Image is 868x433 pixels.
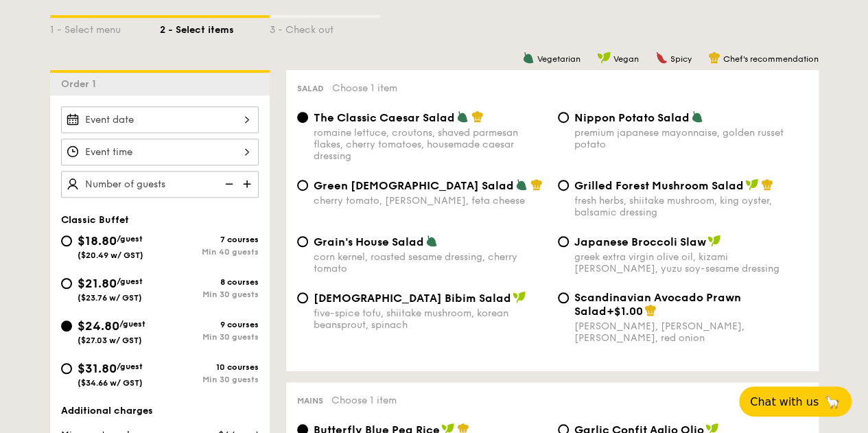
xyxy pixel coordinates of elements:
span: Grain's House Salad [314,235,424,248]
div: 10 courses [160,362,259,372]
input: Event time [61,139,259,165]
span: Order 1 [61,78,102,90]
img: icon-vegetarian.fe4039eb.svg [522,51,535,64]
span: Scandinavian Avocado Prawn Salad [574,291,741,318]
img: icon-vegetarian.fe4039eb.svg [425,235,438,247]
span: Vegan [613,54,639,64]
span: Vegetarian [537,54,580,64]
img: icon-add.58712e84.svg [238,171,259,197]
input: Number of guests [61,171,259,198]
div: corn kernel, roasted sesame dressing, cherry tomato [314,251,547,274]
span: ($20.49 w/ GST) [78,250,143,260]
span: Green [DEMOGRAPHIC_DATA] Salad [314,179,514,192]
div: cherry tomato, [PERSON_NAME], feta cheese [314,195,547,207]
img: icon-vegan.f8ff3823.svg [707,235,721,247]
img: icon-vegetarian.fe4039eb.svg [691,110,703,123]
input: Green [DEMOGRAPHIC_DATA] Saladcherry tomato, [PERSON_NAME], feta cheese [297,180,308,191]
img: icon-vegan.f8ff3823.svg [513,291,526,303]
img: icon-vegetarian.fe4039eb.svg [515,178,528,191]
div: 7 courses [160,235,259,244]
div: greek extra virgin olive oil, kizami [PERSON_NAME], yuzu soy-sesame dressing [574,251,808,274]
span: Grilled Forest Mushroom Salad [574,179,744,192]
input: Scandinavian Avocado Prawn Salad+$1.00[PERSON_NAME], [PERSON_NAME], [PERSON_NAME], red onion [558,292,569,303]
div: [PERSON_NAME], [PERSON_NAME], [PERSON_NAME], red onion [574,320,808,344]
span: Choose 1 item [331,395,397,406]
span: Spicy [670,54,692,64]
input: The Classic Caesar Saladromaine lettuce, croutons, shaved parmesan flakes, cherry tomatoes, house... [297,112,308,123]
div: Min 30 guests [160,290,259,299]
span: ($34.66 w/ GST) [78,378,143,388]
span: Choose 1 item [332,82,397,94]
span: Chef's recommendation [723,54,819,64]
div: Min 30 guests [160,332,259,342]
span: /guest [117,277,143,286]
div: 2 - Select items [160,18,270,37]
span: /guest [117,234,143,244]
span: Nippon Potato Salad [574,111,690,124]
div: Min 30 guests [160,375,259,384]
div: Additional charges [61,404,259,418]
span: $18.80 [78,233,117,248]
span: /guest [117,362,143,371]
div: romaine lettuce, croutons, shaved parmesan flakes, cherry tomatoes, housemade caesar dressing [314,127,547,162]
img: icon-chef-hat.a58ddaea.svg [471,110,484,123]
img: icon-vegan.f8ff3823.svg [745,178,759,191]
span: Salad [297,84,324,93]
div: 1 - Select menu [50,18,160,37]
div: Min 40 guests [160,247,259,257]
input: Grain's House Saladcorn kernel, roasted sesame dressing, cherry tomato [297,236,308,247]
img: icon-vegetarian.fe4039eb.svg [456,110,469,123]
input: Japanese Broccoli Slawgreek extra virgin olive oil, kizami [PERSON_NAME], yuzu soy-sesame dressing [558,236,569,247]
input: $21.80/guest($23.76 w/ GST)8 coursesMin 30 guests [61,278,72,289]
div: 3 - Check out [270,18,379,37]
img: icon-chef-hat.a58ddaea.svg [644,304,657,316]
span: The Classic Caesar Salad [314,111,455,124]
div: 8 courses [160,277,259,287]
span: ($23.76 w/ GST) [78,293,142,303]
img: icon-chef-hat.a58ddaea.svg [530,178,543,191]
input: $24.80/guest($27.03 w/ GST)9 coursesMin 30 guests [61,320,72,331]
div: fresh herbs, shiitake mushroom, king oyster, balsamic dressing [574,195,808,218]
input: Grilled Forest Mushroom Saladfresh herbs, shiitake mushroom, king oyster, balsamic dressing [558,180,569,191]
div: premium japanese mayonnaise, golden russet potato [574,127,808,150]
div: five-spice tofu, shiitake mushroom, korean beansprout, spinach [314,307,547,331]
input: Nippon Potato Saladpremium japanese mayonnaise, golden russet potato [558,112,569,123]
span: $21.80 [78,276,117,291]
img: icon-vegan.f8ff3823.svg [597,51,611,64]
span: Japanese Broccoli Slaw [574,235,706,248]
span: /guest [119,319,145,329]
img: icon-chef-hat.a58ddaea.svg [761,178,773,191]
input: [DEMOGRAPHIC_DATA] Bibim Saladfive-spice tofu, shiitake mushroom, korean beansprout, spinach [297,292,308,303]
span: ($27.03 w/ GST) [78,336,142,345]
input: Event date [61,106,259,133]
span: $24.80 [78,318,119,333]
div: 9 courses [160,320,259,329]
span: 🦙 [824,394,841,410]
span: $31.80 [78,361,117,376]
span: Classic Buffet [61,214,129,226]
input: $18.80/guest($20.49 w/ GST)7 coursesMin 40 guests [61,235,72,246]
button: Chat with us🦙 [739,386,852,417]
span: [DEMOGRAPHIC_DATA] Bibim Salad [314,292,511,305]
input: $31.80/guest($34.66 w/ GST)10 coursesMin 30 guests [61,363,72,374]
img: icon-chef-hat.a58ddaea.svg [708,51,720,64]
span: +$1.00 [607,305,643,318]
img: icon-reduce.1d2dbef1.svg [218,171,238,197]
span: Chat with us [750,395,819,408]
img: icon-spicy.37a8142b.svg [655,51,668,64]
span: Mains [297,396,323,406]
